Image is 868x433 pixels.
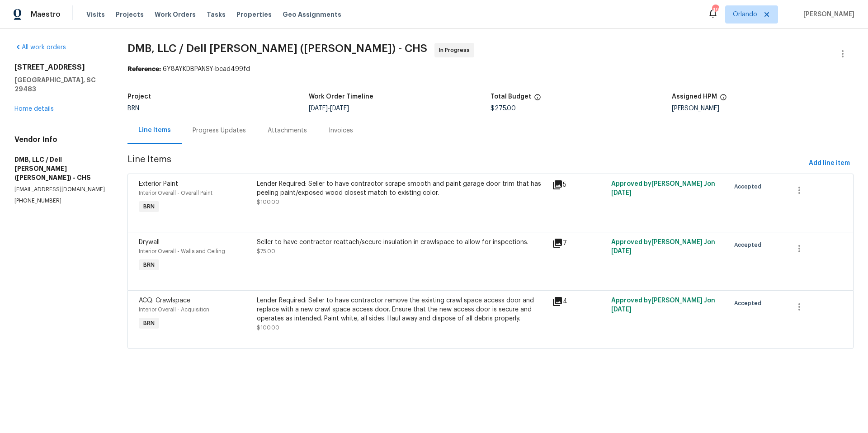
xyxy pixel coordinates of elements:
[139,297,190,304] span: ACQ: Crawlspace
[611,181,715,196] span: Approved by [PERSON_NAME] J on
[611,248,632,254] span: [DATE]
[491,94,531,100] h5: Total Budget
[611,306,632,313] span: [DATE]
[14,44,66,51] a: All work orders
[552,238,606,249] div: 7
[127,65,854,74] div: 6Y8AYKDBPANSY-bcad499fd
[611,190,632,196] span: [DATE]
[257,325,279,330] span: $100.00
[809,158,850,169] span: Add line item
[439,46,473,55] span: In Progress
[86,10,105,19] span: Visits
[138,126,171,135] div: Line Items
[193,126,246,135] div: Progress Updates
[734,299,765,308] span: Accepted
[127,94,151,100] h5: Project
[14,63,106,72] h2: [STREET_ADDRESS]
[257,238,547,247] div: Seller to have contractor reattach/secure insulation in crawlspace to allow for inspections.
[309,94,373,100] h5: Work Order Timeline
[14,106,54,112] a: Home details
[712,5,718,14] div: 49
[140,319,158,328] span: BRN
[140,202,158,211] span: BRN
[734,240,765,249] span: Accepted
[139,249,225,254] span: Interior Overall - Walls and Ceiling
[14,135,106,144] h4: Vendor Info
[672,94,717,100] h5: Assigned HPM
[720,94,727,105] span: The hpm assigned to this work order.
[734,182,765,191] span: Accepted
[14,75,106,94] h5: [GEOGRAPHIC_DATA], SC 29483
[127,155,805,172] span: Line Items
[140,260,158,269] span: BRN
[257,199,279,205] span: $100.00
[14,186,106,193] p: [EMAIL_ADDRESS][DOMAIN_NAME]
[127,66,161,72] b: Reference:
[309,105,349,112] span: -
[31,10,61,19] span: Maestro
[236,10,272,19] span: Properties
[139,307,209,312] span: Interior Overall - Acquisition
[552,296,606,307] div: 4
[534,94,541,105] span: The total cost of line items that have been proposed by Opendoor. This sum includes line items th...
[268,126,307,135] div: Attachments
[672,105,854,112] div: [PERSON_NAME]
[257,179,547,198] div: Lender Required: Seller to have contractor scrape smooth and paint garage door trim that has peel...
[257,296,547,323] div: Lender Required: Seller to have contractor remove the existing crawl space access door and replac...
[309,105,328,112] span: [DATE]
[330,105,349,112] span: [DATE]
[283,10,341,19] span: Geo Assignments
[116,10,144,19] span: Projects
[491,105,516,112] span: $275.00
[14,197,106,205] p: [PHONE_NUMBER]
[552,179,606,190] div: 5
[207,11,226,18] span: Tasks
[611,239,715,254] span: Approved by [PERSON_NAME] J on
[139,181,178,187] span: Exterior Paint
[139,190,212,196] span: Interior Overall - Overall Paint
[611,297,715,313] span: Approved by [PERSON_NAME] J on
[329,126,353,135] div: Invoices
[14,155,106,182] h5: DMB, LLC / Dell [PERSON_NAME] ([PERSON_NAME]) - CHS
[127,105,139,112] span: BRN
[155,10,196,19] span: Work Orders
[733,10,757,19] span: Orlando
[257,249,275,254] span: $75.00
[127,43,427,54] span: DMB, LLC / Dell [PERSON_NAME] ([PERSON_NAME]) - CHS
[800,10,854,19] span: [PERSON_NAME]
[805,155,854,172] button: Add line item
[139,239,160,245] span: Drywall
